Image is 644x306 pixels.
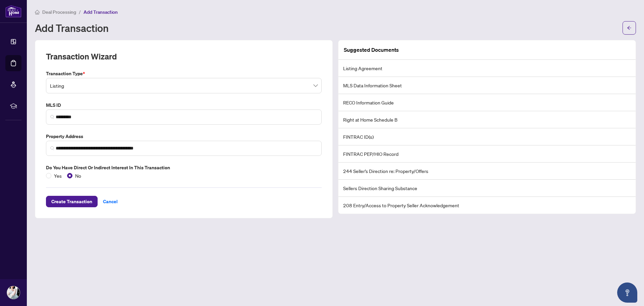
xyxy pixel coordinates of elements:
li: FINTRAC ID(s) [338,128,636,145]
span: Create Transaction [51,196,92,207]
li: / [79,8,81,16]
span: Deal Processing [42,9,76,15]
span: Listing [50,79,318,92]
article: Suggested Documents [344,46,399,54]
h1: Add Transaction [35,23,109,33]
li: FINTRAC PEP/HIO Record [338,145,636,163]
img: search_icon [50,146,54,150]
span: Cancel [103,196,118,207]
li: 244 Seller’s Direction re: Property/Offers [338,163,636,180]
span: home [35,10,40,14]
label: Property Address [46,133,322,140]
button: Create Transaction [46,196,98,207]
img: search_icon [50,115,54,119]
li: MLS Data Information Sheet [338,77,636,94]
h2: Transaction Wizard [46,51,117,62]
span: No [72,172,84,179]
li: Right at Home Schedule B [338,111,636,128]
span: arrow-left [627,26,632,30]
img: Profile Icon [7,286,20,299]
label: Do you have direct or indirect interest in this transaction [46,164,322,171]
button: Cancel [98,196,123,207]
li: 208 Entry/Access to Property Seller Acknowledgement [338,197,636,214]
label: Transaction Type [46,70,322,77]
li: Sellers Direction Sharing Substance [338,180,636,197]
img: logo [5,5,21,17]
button: Open asap [617,282,637,303]
label: MLS ID [46,101,322,109]
span: Yes [51,172,64,179]
li: Listing Agreement [338,60,636,77]
span: Add Transaction [84,9,118,15]
li: RECO Information Guide [338,94,636,111]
